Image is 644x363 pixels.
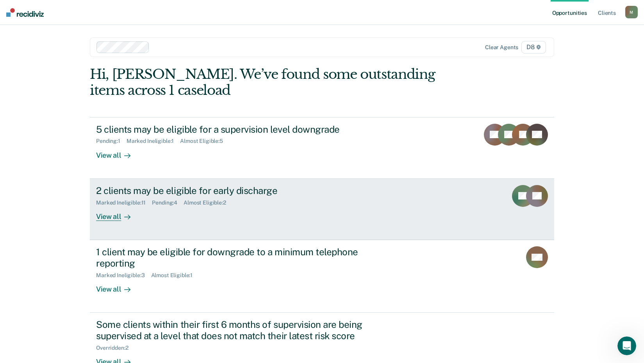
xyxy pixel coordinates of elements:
div: Pending : 4 [152,199,184,206]
div: View all [96,206,140,221]
div: 5 clients may be eligible for a supervision level downgrade [96,124,370,135]
div: 2 clients may be eligible for early discharge [96,185,370,196]
span: D8 [521,41,546,53]
a: 5 clients may be eligible for a supervision level downgradePending:1Marked Ineligible:1Almost Eli... [90,117,554,179]
div: 1 client may be eligible for downgrade to a minimum telephone reporting [96,246,370,269]
div: Hi, [PERSON_NAME]. We’ve found some outstanding items across 1 caseload [90,66,461,98]
div: Marked Ineligible : 1 [127,138,180,144]
div: Almost Eligible : 2 [184,199,232,206]
a: 1 client may be eligible for downgrade to a minimum telephone reportingMarked Ineligible:3Almost ... [90,240,554,313]
div: Clear agents [485,44,518,51]
div: Almost Eligible : 1 [151,272,199,279]
div: Some clients within their first 6 months of supervision are being supervised at a level that does... [96,319,370,342]
div: View all [96,144,140,160]
a: 2 clients may be eligible for early dischargeMarked Ineligible:11Pending:4Almost Eligible:2View all [90,179,554,240]
div: Marked Ineligible : 3 [96,272,151,279]
button: M [625,6,638,18]
div: View all [96,278,140,294]
img: Recidiviz [6,8,44,17]
div: Marked Ineligible : 11 [96,199,152,206]
div: Almost Eligible : 5 [180,138,229,144]
div: Overridden : 2 [96,345,134,351]
div: Pending : 1 [96,138,127,144]
iframe: Intercom live chat [617,336,636,355]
